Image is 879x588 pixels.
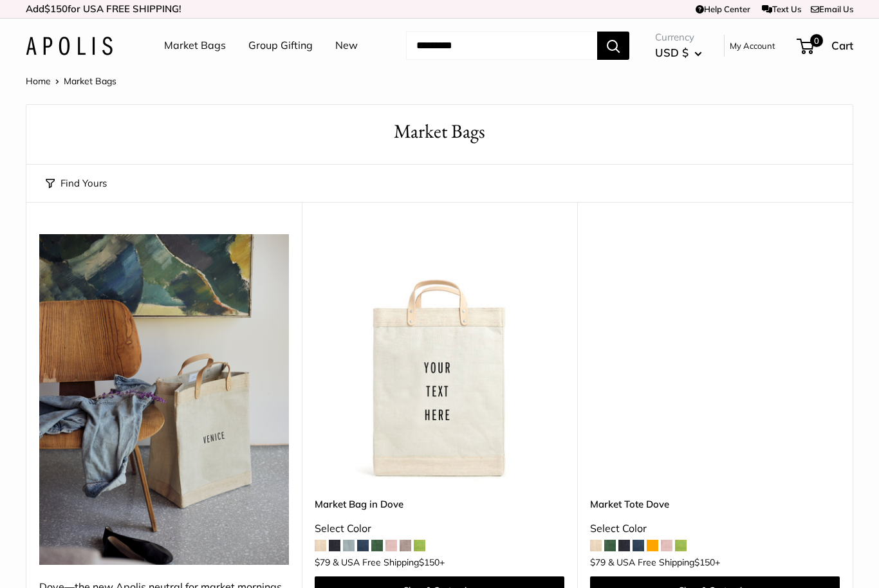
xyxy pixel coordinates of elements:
[315,234,564,484] img: Market Bag in Dove
[39,234,289,565] img: Dove—the new Apolis neutral for market mornings and beyond. Soft, versatile, and pairs effortless...
[26,75,51,87] a: Home
[64,75,116,87] span: Market Bags
[26,37,113,55] img: Apolis
[696,4,750,14] a: Help Center
[333,558,445,567] span: & USA Free Shipping +
[798,35,853,56] a: 0 Cart
[810,34,823,47] span: 0
[406,32,597,60] input: Search...
[730,38,775,53] a: My Account
[831,39,853,52] span: Cart
[590,234,840,484] a: Market Tote DoveMarket Tote Dove
[44,3,68,15] span: $150
[811,4,853,14] a: Email Us
[315,556,330,568] span: $79
[590,519,840,538] div: Select Color
[597,32,629,60] button: Search
[335,36,358,55] a: New
[248,36,313,55] a: Group Gifting
[762,4,801,14] a: Text Us
[655,46,689,59] span: USD $
[315,497,564,511] a: Market Bag in Dove
[655,28,702,46] span: Currency
[315,234,564,484] a: Market Bag in DoveMarket Bag in Dove
[419,556,439,568] span: $150
[164,36,226,55] a: Market Bags
[608,558,720,567] span: & USA Free Shipping +
[46,174,107,192] button: Find Yours
[590,497,840,511] a: Market Tote Dove
[590,556,606,568] span: $79
[315,519,564,538] div: Select Color
[46,118,833,145] h1: Market Bags
[26,73,116,89] nav: Breadcrumb
[655,42,702,63] button: USD $
[694,556,715,568] span: $150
